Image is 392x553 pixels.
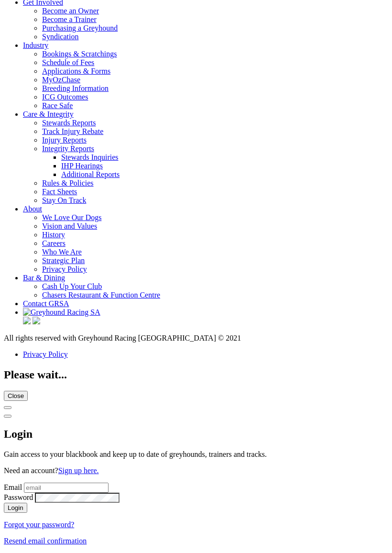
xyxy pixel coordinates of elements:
[23,350,68,358] a: Privacy Policy
[23,317,31,324] img: facebook.svg
[42,24,118,32] a: Purchasing a Greyhound
[42,101,73,110] a: Race Safe
[4,368,388,381] h2: Please wait...
[58,466,99,475] a: Sign up here.
[42,127,103,135] a: Track Injury Rebate
[4,520,74,529] a: Forgot your password?
[23,274,65,282] a: Bar & Dining
[42,188,77,196] a: Fact Sheets
[4,428,388,441] h2: Login
[42,93,88,101] a: ICG Outcomes
[4,450,388,459] p: Gain access to your blackbook and keep up to date of greyhounds, trainers and tracks.
[42,50,117,58] a: Bookings & Scratchings
[4,415,11,418] button: Close
[42,239,65,247] a: Careers
[61,170,120,178] a: Additional Reports
[42,119,96,127] a: Stewards Reports
[42,67,110,75] a: Applications & Forms
[42,136,87,144] a: Injury Reports
[23,299,69,308] a: Contact GRSA
[4,391,28,401] button: Close
[4,493,33,501] label: Password
[42,179,94,187] a: Rules & Policies
[61,162,103,170] a: IHP Hearings
[24,483,109,493] input: email
[42,265,87,273] a: Privacy Policy
[23,41,48,49] a: Industry
[42,248,82,256] a: Who We Are
[42,58,94,66] a: Schedule of Fees
[42,291,160,299] a: Chasers Restaurant & Function Centre
[33,317,40,324] img: twitter.svg
[23,308,100,317] img: Greyhound Racing SA
[42,33,78,41] a: Syndication
[4,466,388,475] p: Need an account?
[42,144,94,153] a: Integrity Reports
[4,503,27,513] button: Login
[42,222,97,230] a: Vision and Values
[4,334,388,343] div: All rights reserved with Greyhound Racing [GEOGRAPHIC_DATA] © 2021
[4,537,87,545] a: Resend email confirmation
[42,196,86,204] a: Stay On Track
[42,7,99,15] a: Become an Owner
[4,406,11,409] button: Close
[42,213,101,221] a: We Love Our Dogs
[42,231,65,239] a: History
[23,205,42,213] a: About
[42,76,80,84] a: MyOzChase
[42,84,109,92] a: Breeding Information
[23,110,74,118] a: Care & Integrity
[42,256,85,265] a: Strategic Plan
[42,15,97,23] a: Become a Trainer
[42,282,102,290] a: Cash Up Your Club
[4,483,22,491] label: Email
[61,153,119,161] a: Stewards Inquiries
